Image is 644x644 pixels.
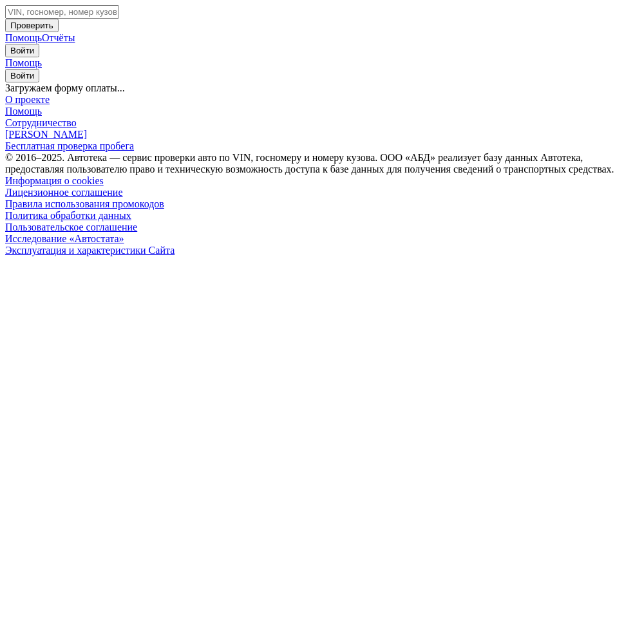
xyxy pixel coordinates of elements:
a: Правила использования промокодов [5,198,639,210]
a: Исследование «Автостата» [5,233,639,245]
button: Войти [5,69,39,82]
a: Помощь [5,57,42,68]
a: [PERSON_NAME] [5,129,639,140]
a: Отчёты [42,32,75,43]
a: О проекте [5,94,639,106]
a: Эксплуатация и характеристики Сайта [5,245,639,256]
span: Войти [10,71,34,80]
a: Информация о cookies [5,175,639,187]
div: © 2016– 2025 . Автотека — сервис проверки авто по VIN, госномеру и номеру кузова. ООО «АБД» реали... [5,152,639,175]
a: Помощь [5,106,639,117]
div: Загружаем форму оплаты... [5,82,639,94]
button: Войти [5,44,39,57]
a: Пользовательское соглашение [5,222,639,233]
a: Помощь [5,32,42,43]
a: Бесплатная проверка пробега [5,140,639,152]
span: Войти [10,46,34,55]
span: Проверить [10,21,53,30]
input: VIN, госномер, номер кузова [5,5,119,19]
a: Политика обработки данных [5,210,639,222]
button: Проверить [5,19,59,32]
a: Сотрудничество [5,117,639,129]
a: Лицензионное соглашение [5,187,639,198]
